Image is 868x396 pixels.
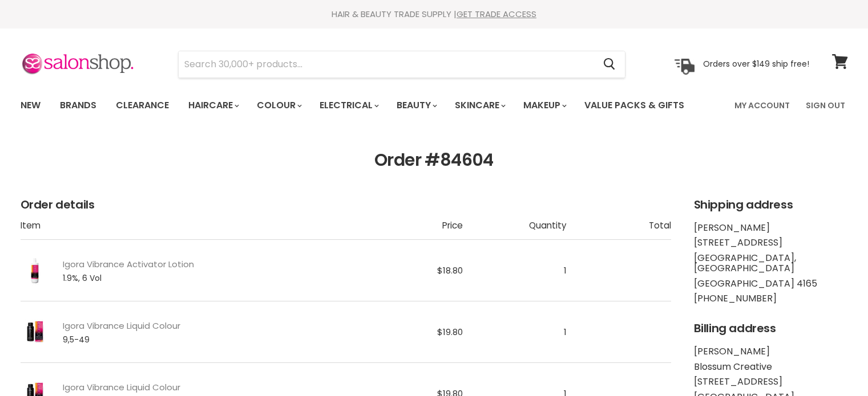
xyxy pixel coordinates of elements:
form: Product [178,51,625,78]
h2: Shipping address [694,198,848,211]
img: Igora Vibrance Activator Lotion - 1.9%, 6 Vol [21,249,49,292]
li: [PERSON_NAME] [694,346,848,357]
li: [PHONE_NUMBER] [694,293,848,304]
li: [GEOGRAPHIC_DATA] 4165 [694,279,848,289]
h1: Order #84604 [21,150,848,170]
a: Electrical [311,93,386,117]
h2: Billing address [694,322,848,335]
nav: Main [6,89,862,122]
a: Brands [51,93,105,117]
input: Search [179,51,595,77]
span: 9,5-49 [63,335,218,344]
td: 1 [463,240,567,301]
a: My Account [728,93,797,117]
span: $18.80 [437,264,463,276]
a: Igora Vibrance Activator Lotion [63,259,194,269]
span: $19.80 [437,326,463,338]
th: Total [567,221,671,240]
a: Skincare [446,93,512,117]
th: Price [358,221,462,240]
a: Value Packs & Gifts [576,93,693,117]
a: New [12,93,49,117]
button: Search [595,51,625,77]
a: Clearance [107,93,177,117]
li: [PERSON_NAME] [694,223,848,233]
a: GET TRADE ACCESS [457,8,536,20]
span: 1.9%, 6 Vol [63,273,218,283]
img: Igora Vibrance Liquid Colour - 9,5-49 [21,311,49,353]
a: Sign Out [799,93,852,117]
div: HAIR & BEAUTY TRADE SUPPLY | [6,9,862,20]
th: Quantity [463,221,567,240]
a: Makeup [515,93,574,117]
li: [GEOGRAPHIC_DATA], [GEOGRAPHIC_DATA] [694,253,848,274]
a: Igora Vibrance Liquid Colour [63,321,180,330]
a: Haircare [180,93,246,117]
li: Blossum Creative [694,362,848,372]
h2: Order details [21,198,671,211]
td: 1 [463,301,567,363]
ul: Main menu [12,89,710,122]
th: Item [21,221,359,240]
li: [STREET_ADDRESS] [694,377,848,387]
a: Igora Vibrance Liquid Colour [63,382,180,392]
a: Colour [248,93,309,117]
a: Beauty [388,93,444,117]
li: [STREET_ADDRESS] [694,238,848,248]
p: Orders over $149 ship free! [703,59,809,69]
